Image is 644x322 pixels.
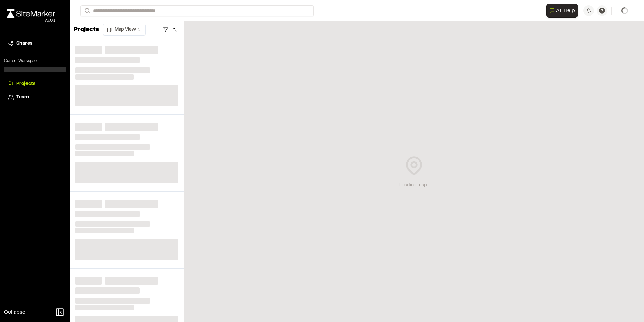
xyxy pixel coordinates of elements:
[16,94,29,101] span: Team
[8,40,62,47] a: Shares
[556,7,575,15] span: AI Help
[7,9,55,18] img: rebrand.png
[8,80,62,88] a: Projects
[4,308,25,316] span: Collapse
[7,18,55,24] div: Oh geez...please don't...
[16,40,32,47] span: Shares
[546,4,581,18] div: Open AI Assistant
[546,4,578,18] button: Open AI Assistant
[80,5,93,16] button: Search
[16,80,35,88] span: Projects
[74,25,99,34] p: Projects
[4,58,66,64] p: Current Workspace
[399,182,429,189] div: Loading map...
[8,94,62,101] a: Team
